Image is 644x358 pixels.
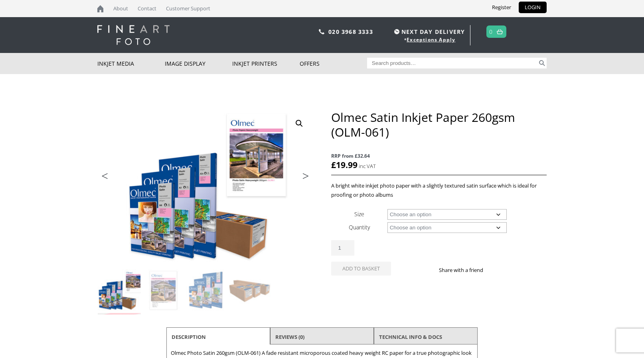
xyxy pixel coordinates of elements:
[300,53,367,74] a: Offers
[292,116,306,131] a: View full-screen image gallery
[439,266,493,275] p: Share with a friend
[165,53,232,74] a: Image Display
[493,267,499,273] img: facebook sharing button
[275,330,304,344] a: Reviews (0)
[172,330,206,344] a: Description
[354,210,364,218] label: Size
[98,269,141,312] img: Olmec Satin Inkjet Paper 260gsm (OLM-061)
[328,28,373,35] a: 020 3968 3333
[537,58,547,68] button: Search
[349,223,370,231] label: Quantity
[331,151,547,160] span: RRP from £32.64
[97,110,313,269] img: Olmec Satin Inkjet Paper 260gsm (OLM-061)
[97,25,170,45] img: logo-white.svg
[512,267,518,273] img: email sharing button
[319,29,324,34] img: phone.svg
[489,26,493,37] a: 0
[331,240,354,256] input: Product quantity
[394,29,399,34] img: time.svg
[229,269,273,312] img: Olmec Satin Inkjet Paper 260gsm (OLM-061) - Image 4
[379,330,442,344] a: TECHNICAL INFO & DOCS
[392,27,465,36] span: NEXT DAY DELIVERY
[502,267,509,273] img: twitter sharing button
[331,181,547,200] p: A bright white inkjet photo paper with a slightly textured satin surface which is ideal for proof...
[232,53,300,74] a: Inkjet Printers
[331,110,547,139] h1: Olmec Satin Inkjet Paper 260gsm (OLM-061)
[97,53,165,74] a: Inkjet Media
[367,58,538,68] input: Search products…
[497,29,503,34] img: basket.svg
[186,269,229,312] img: Olmec Satin Inkjet Paper 260gsm (OLM-061) - Image 3
[519,2,547,13] a: LOGIN
[486,2,517,13] a: Register
[142,269,185,312] img: Olmec Satin Inkjet Paper 260gsm (OLM-061) - Image 2
[98,313,141,356] img: Olmec Satin Inkjet Paper 260gsm (OLM-061) - Image 5
[331,159,358,170] bdi: 19.99
[331,262,391,276] button: Add to basket
[331,159,336,170] span: £
[407,36,455,43] a: Exceptions Apply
